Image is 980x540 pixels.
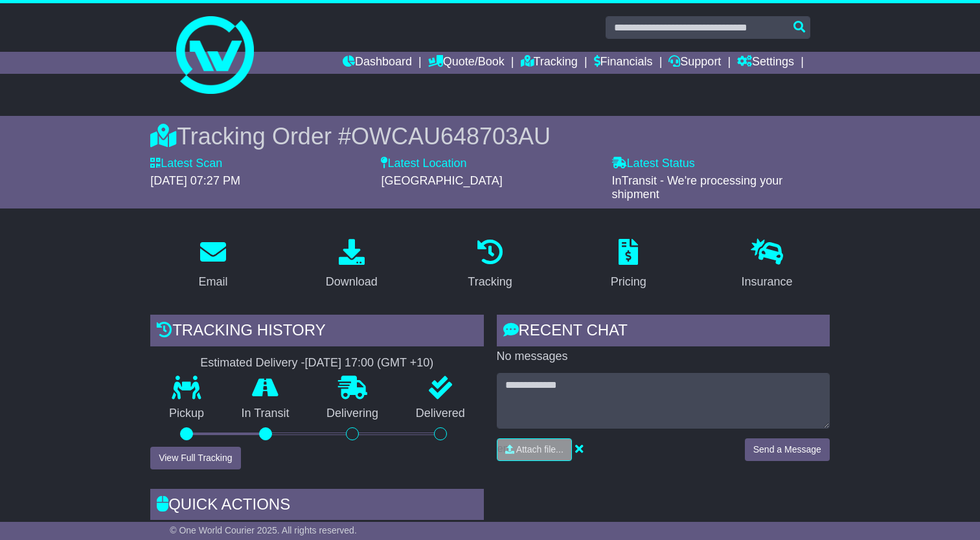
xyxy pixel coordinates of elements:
[326,273,378,291] div: Download
[521,52,578,74] a: Tracking
[317,234,386,295] a: Download
[150,315,483,350] div: Tracking history
[150,157,222,171] label: Latest Scan
[381,174,502,187] span: [GEOGRAPHIC_DATA]
[497,350,830,364] p: No messages
[611,273,646,291] div: Pricing
[397,407,484,421] p: Delivered
[468,273,512,291] div: Tracking
[150,122,830,150] div: Tracking Order #
[594,52,653,74] a: Financials
[497,315,830,350] div: RECENT CHAT
[150,174,240,187] span: [DATE] 07:27 PM
[733,234,801,295] a: Insurance
[351,123,551,150] span: OWCAU648703AU
[150,407,223,421] p: Pickup
[612,157,695,171] label: Latest Status
[304,356,433,370] div: [DATE] 17:00 (GMT +10)
[190,234,236,295] a: Email
[381,157,466,171] label: Latest Location
[199,273,228,291] div: Email
[150,356,483,370] div: Estimated Delivery -
[308,407,397,421] p: Delivering
[428,52,505,74] a: Quote/Book
[612,174,783,201] span: InTransit - We're processing your shipment
[343,52,412,74] a: Dashboard
[150,489,483,524] div: Quick Actions
[459,234,520,295] a: Tracking
[737,52,794,74] a: Settings
[223,407,308,421] p: In Transit
[741,273,792,291] div: Insurance
[745,438,830,461] button: Send a Message
[150,447,240,469] button: View Full Tracking
[668,52,721,74] a: Support
[170,525,357,535] span: © One World Courier 2025. All rights reserved.
[602,234,655,295] a: Pricing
